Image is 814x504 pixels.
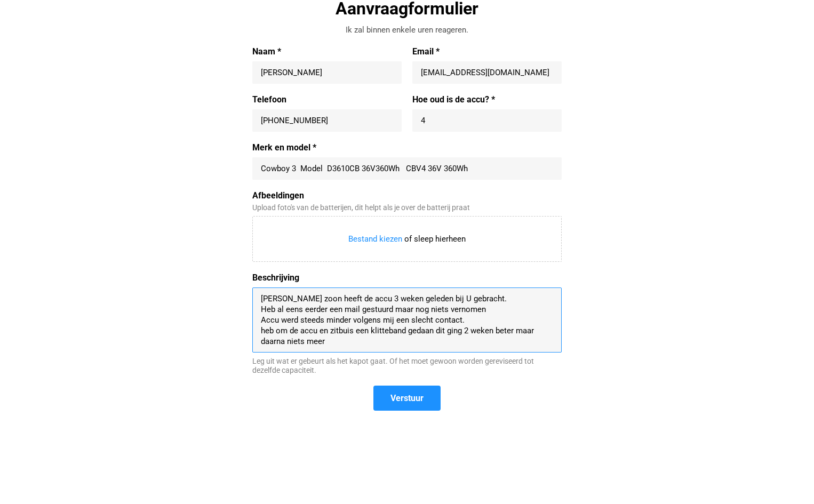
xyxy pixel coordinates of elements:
div: Leg uit wat er gebeurt als het kapot gaat. Of het moet gewoon worden gereviseerd tot dezelfde cap... [252,357,562,375]
textarea: [PERSON_NAME] zoon heeft de accu 3 weken geleden bij U gebracht. Heb al eens eerder een mail gest... [261,293,553,347]
label: Telefoon [252,94,402,105]
label: Afbeeldingen [252,190,562,201]
label: Email * [412,46,562,57]
div: Ik zal binnen enkele uren reageren. [252,25,562,36]
button: Verstuur [373,386,441,411]
span: Verstuur [390,393,424,404]
input: Email * [421,67,553,78]
input: Naam * [261,67,393,78]
label: Naam * [252,46,402,57]
input: Merk en model * [261,163,553,174]
input: +31 647493275 [261,115,393,126]
label: Merk en model * [252,142,562,153]
label: Hoe oud is de accu? * [412,94,562,105]
label: Beschrijving [252,273,562,283]
div: Upload foto's van de batterijen, dit helpt als je over de batterij praat [252,203,562,212]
